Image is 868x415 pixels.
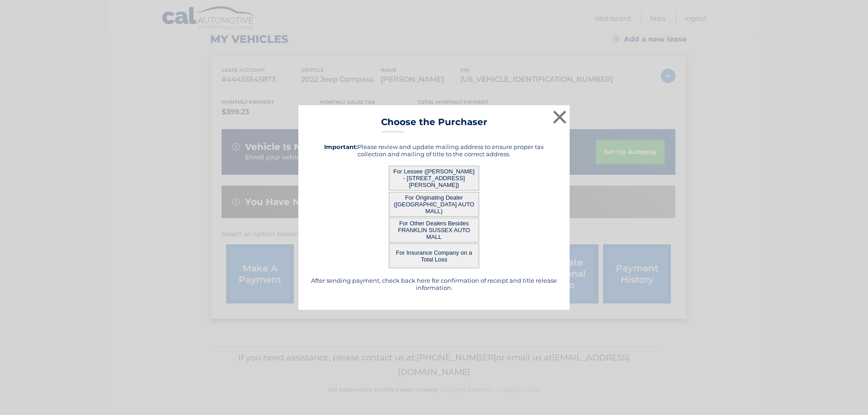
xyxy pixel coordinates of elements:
button: For Other Dealers Besides FRANKLIN SUSSEX AUTO MALL [389,218,479,242]
button: For Lessee ([PERSON_NAME] - [STREET_ADDRESS][PERSON_NAME]) [389,166,479,191]
h3: Choose the Purchaser [381,117,487,132]
button: For Originating Dealer ([GEOGRAPHIC_DATA] AUTO MALL) [389,192,479,217]
button: × [551,108,569,126]
strong: Important: [324,143,358,150]
button: For Insurance Company on a Total Loss [389,243,479,268]
h5: After sending payment, check back here for confirmation of receipt and title release information. [310,277,558,291]
h5: Please review and update mailing address to ensure proper tax collection and mailing of title to ... [310,143,558,158]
